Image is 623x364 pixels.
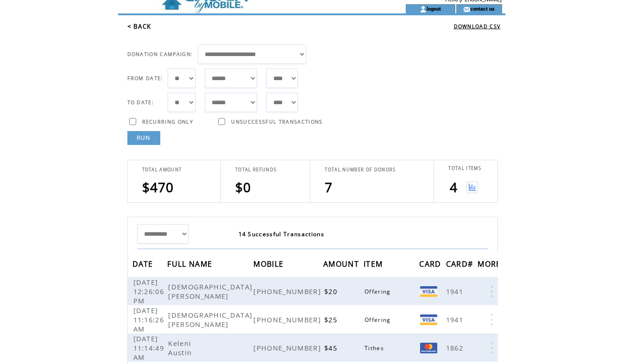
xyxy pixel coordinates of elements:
[127,131,160,145] a: RUN
[446,257,476,274] span: CARD#
[454,23,501,30] a: DOWNLOAD CSV
[168,282,252,301] span: [DEMOGRAPHIC_DATA] [PERSON_NAME]
[323,257,361,274] span: AMOUNT
[324,343,340,352] span: $45
[168,339,194,357] span: Keleni Austin
[446,315,466,324] span: 1941
[253,315,323,324] span: [PHONE_NUMBER]
[364,257,385,274] span: ITEM
[420,286,437,297] img: VISA
[235,178,252,196] span: $0
[446,287,466,296] span: 1941
[325,178,333,196] span: 7
[132,261,156,266] a: DATE
[325,167,396,173] span: TOTAL NUMBER OF DONORS
[253,257,286,274] span: MOBILE
[446,261,476,266] a: CARD#
[420,314,437,325] img: VISA
[253,287,323,296] span: [PHONE_NUMBER]
[420,343,437,353] img: Mastercard
[239,230,325,238] span: 14 Successful Transactions
[133,306,164,333] span: [DATE] 11:16:26 AM
[127,51,193,57] span: DONATION CAMPAIGN:
[427,6,441,12] a: logout
[365,316,393,324] span: Offering
[365,288,393,295] span: Offering
[167,257,214,274] span: FULL NAME
[420,6,427,13] img: account_icon.gif
[419,257,443,274] span: CARD
[168,310,252,329] span: [DEMOGRAPHIC_DATA] [PERSON_NAME]
[127,22,151,31] a: < BACK
[127,99,154,106] span: TO DATE:
[450,178,458,196] span: 4
[446,343,466,352] span: 1862
[324,315,340,324] span: $25
[463,6,470,13] img: contact_us_icon.gif
[133,277,164,305] span: [DATE] 12:26:06 PM
[133,334,164,362] span: [DATE] 11:14:49 AM
[324,287,340,296] span: $20
[253,261,286,266] a: MOBILE
[167,261,214,266] a: FULL NAME
[142,167,182,173] span: TOTAL AMOUNT
[419,261,443,266] a: CARD
[142,119,194,125] span: RECURRING ONLY
[132,257,156,274] span: DATE
[478,257,503,274] span: MORE
[323,261,361,266] a: AMOUNT
[365,344,386,352] span: Tithes
[235,167,277,173] span: TOTAL REFUNDS
[470,6,495,12] a: contact us
[142,178,174,196] span: $470
[448,165,481,171] span: TOTAL ITEMS
[253,343,323,352] span: [PHONE_NUMBER]
[231,119,322,125] span: UNSUCCESSFUL TRANSACTIONS
[127,75,163,82] span: FROM DATE:
[466,182,478,193] img: View graph
[364,261,385,266] a: ITEM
